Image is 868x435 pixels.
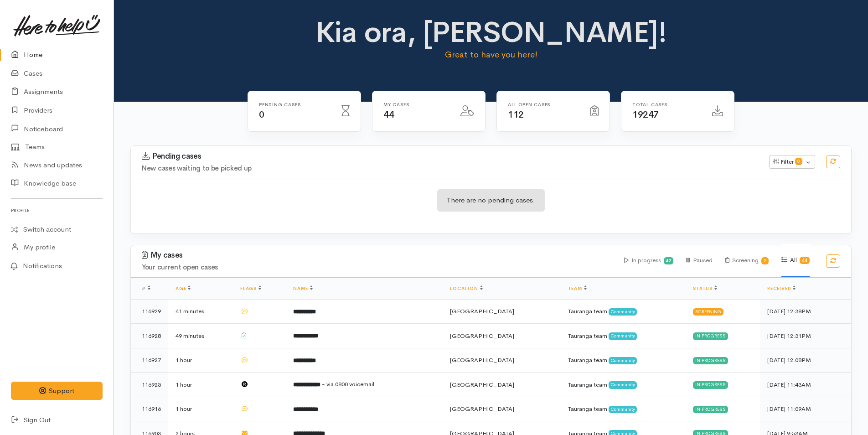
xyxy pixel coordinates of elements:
[131,348,168,373] td: 116927
[142,285,150,291] span: #
[609,406,637,413] span: Community
[142,264,613,271] h4: Your current open cases
[760,373,851,397] td: [DATE] 11:43AM
[760,397,851,421] td: [DATE] 11:09AM
[142,152,758,161] h3: Pending cases
[168,299,233,324] td: 41 minutes
[561,373,686,397] td: Tauranga team
[693,406,728,413] div: In progress
[781,244,810,277] div: All
[11,382,103,400] button: Support
[314,16,669,48] h1: Kia ora, [PERSON_NAME]!
[450,356,514,364] span: [GEOGRAPHIC_DATA]
[383,102,449,107] h6: My cases
[666,258,671,264] b: 42
[760,348,851,373] td: [DATE] 12:08PM
[693,381,728,388] div: In progress
[760,299,851,324] td: [DATE] 12:38PM
[686,244,712,277] div: Paused
[795,158,802,165] span: 0
[561,299,686,324] td: Tauranga team
[561,324,686,348] td: Tauranga team
[450,285,482,291] a: Location
[450,307,514,315] span: [GEOGRAPHIC_DATA]
[568,285,587,291] a: Team
[240,285,261,291] a: Flags
[131,324,168,348] td: 116928
[383,109,394,120] span: 44
[131,373,168,397] td: 116925
[142,165,758,172] h4: New cases waiting to be picked up
[131,397,168,421] td: 116916
[168,324,233,348] td: 49 minutes
[609,308,637,316] span: Community
[609,381,637,388] span: Community
[561,348,686,373] td: Tauranga team
[767,285,796,291] a: Received
[561,397,686,421] td: Tauranga team
[450,381,514,388] span: [GEOGRAPHIC_DATA]
[168,348,233,373] td: 1 hour
[450,405,514,413] span: [GEOGRAPHIC_DATA]
[760,324,851,348] td: [DATE] 12:31PM
[725,244,769,277] div: Screening
[693,357,728,364] div: In progress
[293,285,312,291] a: Name
[322,380,374,388] span: - via 0800 voicemail
[693,332,728,340] div: In progress
[508,109,524,120] span: 112
[609,332,637,340] span: Community
[632,109,659,120] span: 19247
[314,48,669,61] p: Great to have you here!
[176,285,191,291] a: Age
[259,102,331,107] h6: Pending cases
[259,109,264,120] span: 0
[11,204,103,217] h6: Profile
[764,258,766,264] b: 2
[693,285,717,291] a: Status
[609,357,637,364] span: Community
[437,189,545,212] div: There are no pending cases.
[168,397,233,421] td: 1 hour
[168,373,233,397] td: 1 hour
[769,155,815,169] button: Filter0
[142,251,613,260] h3: My cases
[802,257,807,263] b: 44
[508,102,579,107] h6: All Open cases
[693,308,723,316] div: Screening
[632,102,701,107] h6: Total cases
[131,299,168,324] td: 116929
[450,332,514,340] span: [GEOGRAPHIC_DATA]
[624,244,674,277] div: In progress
